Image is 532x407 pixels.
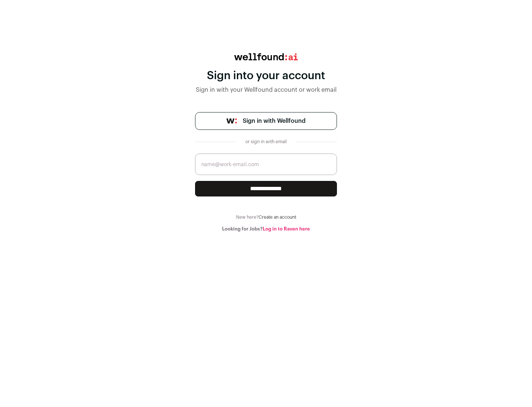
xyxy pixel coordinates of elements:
[195,226,337,232] div: Looking for Jobs?
[234,53,298,60] img: wellfound:ai
[226,118,237,124] img: wellfound-symbol-flush-black-fb3c872781a75f747ccb3a119075da62bfe97bd399995f84a933054e44a575c4.png
[259,215,296,219] a: Create an account
[195,154,337,175] input: name@work-email.com
[195,85,337,94] div: Sign in with your Wellfound account or work email
[243,117,306,125] span: Sign in with Wellfound
[195,214,337,220] div: New here?
[195,112,337,130] a: Sign in with Wellfound
[195,69,337,83] div: Sign into your account
[242,139,290,145] div: or sign in with email
[263,226,310,231] a: Log in to Raven here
